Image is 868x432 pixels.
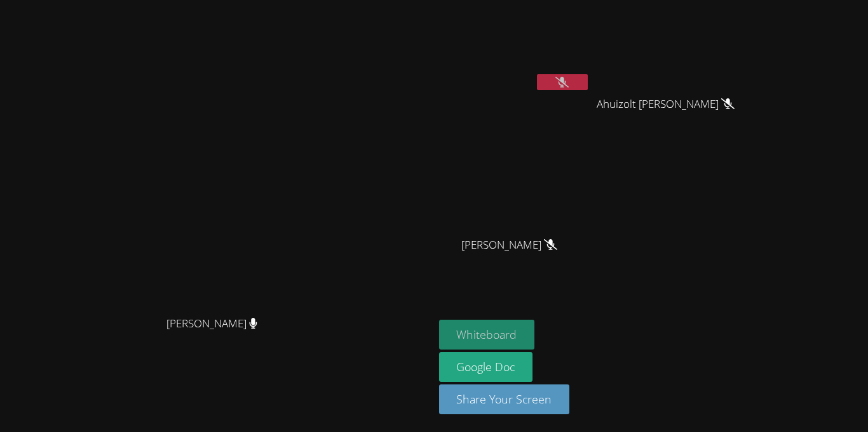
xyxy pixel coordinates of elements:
a: Google Doc [439,352,533,382]
span: [PERSON_NAME] [166,315,257,333]
button: Whiteboard [439,320,535,350]
span: [PERSON_NAME] [461,236,557,254]
button: Share Your Screen [439,384,570,414]
span: Ahuizolt [PERSON_NAME] [597,95,735,114]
